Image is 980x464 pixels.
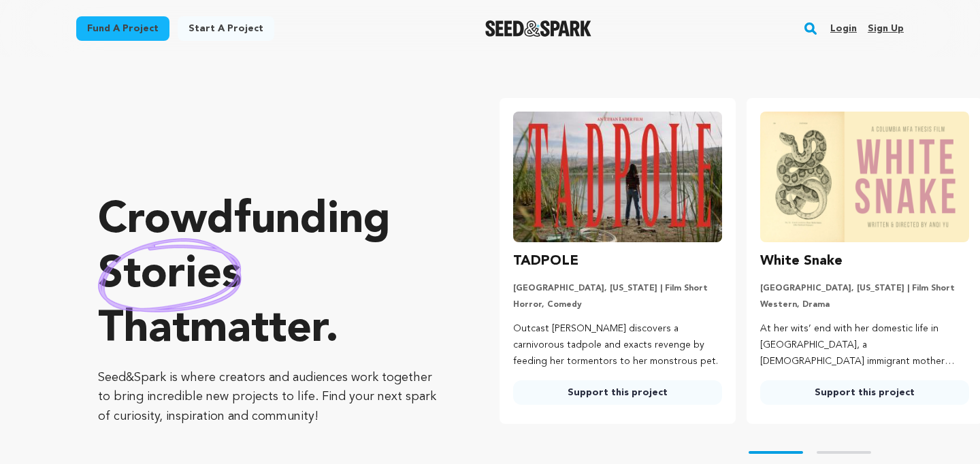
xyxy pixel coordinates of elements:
span: matter [190,308,325,352]
img: TADPOLE image [513,112,722,242]
a: Fund a project [76,16,169,41]
p: At her wits’ end with her domestic life in [GEOGRAPHIC_DATA], a [DEMOGRAPHIC_DATA] immigrant moth... [760,321,969,369]
p: Seed&Spark is where creators and audiences work together to bring incredible new projects to life... [98,368,445,427]
a: Support this project [513,380,722,405]
a: Login [830,18,857,39]
a: Seed&Spark Homepage [485,20,592,37]
p: Outcast [PERSON_NAME] discovers a carnivorous tadpole and exacts revenge by feeding her tormentor... [513,321,722,369]
img: hand sketched image [98,238,242,312]
p: Western, Drama [760,299,969,310]
p: Horror, Comedy [513,299,722,310]
h3: TADPOLE [513,250,578,272]
h3: White Snake [760,250,843,272]
img: White Snake image [760,112,969,242]
a: Support this project [760,380,969,405]
a: Sign up [868,18,904,39]
p: Crowdfunding that . [98,194,445,357]
a: Start a project [178,16,274,41]
p: [GEOGRAPHIC_DATA], [US_STATE] | Film Short [760,283,969,294]
img: Seed&Spark Logo Dark Mode [485,20,592,37]
p: [GEOGRAPHIC_DATA], [US_STATE] | Film Short [513,283,722,294]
